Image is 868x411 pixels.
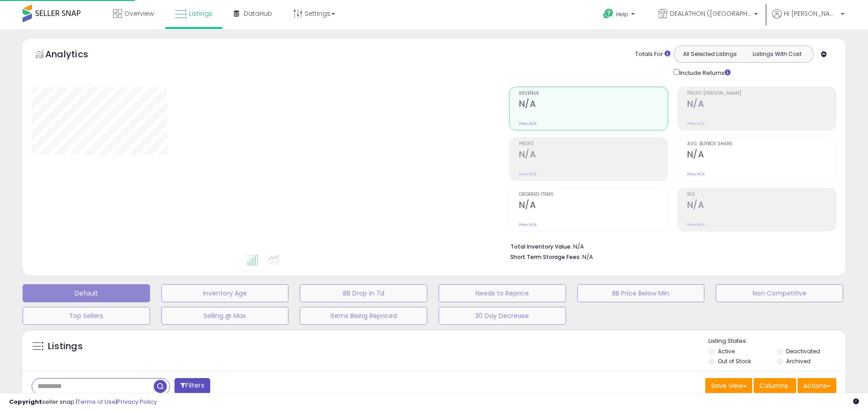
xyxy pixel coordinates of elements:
h5: Analytics [45,48,106,63]
small: Prev: N/A [687,222,705,227]
button: Needs to Reprice [439,284,566,302]
button: Non Competitive [716,284,843,302]
li: N/A [510,240,830,251]
small: Prev: N/A [687,171,705,177]
span: Overview [124,9,154,18]
b: Total Inventory Value: [510,243,572,250]
button: Default [23,284,150,302]
h2: N/A [519,149,668,162]
h2: N/A [519,200,668,212]
button: Top Sellers [23,307,150,325]
span: Revenue [519,91,668,96]
span: ROI [687,192,836,197]
small: Prev: N/A [519,171,537,177]
button: Selling @ Max [161,307,289,325]
span: Listings [189,9,212,18]
h2: N/A [687,200,836,212]
h2: N/A [687,149,836,162]
div: Include Returns [667,67,741,78]
span: Profit [PERSON_NAME] [687,91,836,96]
small: Prev: N/A [519,222,537,227]
button: Inventory Age [161,284,289,302]
span: DataHub [244,9,272,18]
span: Ordered Items [519,192,668,197]
button: All Selected Listings [676,48,744,60]
b: Short Term Storage Fees: [510,253,581,261]
button: Items Being Repriced [300,307,427,325]
small: Prev: N/A [519,121,537,126]
small: Prev: N/A [687,121,705,126]
strong: Copyright [9,397,42,406]
h2: N/A [687,99,836,111]
span: Avg. Buybox Share [687,142,836,147]
span: Profit [519,142,668,147]
span: Hi [PERSON_NAME] [784,9,838,18]
span: N/A [582,253,593,261]
h2: N/A [519,99,668,111]
a: Help [596,1,644,29]
a: Hi [PERSON_NAME] [772,9,844,29]
button: BB Price Below Min [577,284,705,302]
div: seller snap | | [9,398,157,406]
button: Listings With Cost [743,48,811,60]
button: 30 Day Decrease [439,307,566,325]
span: Help [616,10,628,18]
div: Totals For [635,50,670,59]
span: DEALATHON ([GEOGRAPHIC_DATA]) [670,9,751,18]
i: Get Help [603,8,614,19]
button: BB Drop in 7d [300,284,427,302]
